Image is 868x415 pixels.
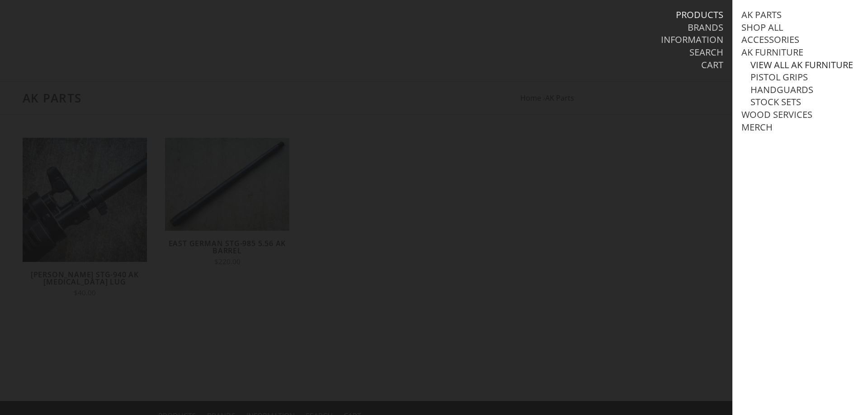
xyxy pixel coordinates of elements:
a: AK Furniture [741,47,803,58]
a: Accessories [741,34,799,46]
a: View all AK Furniture [750,59,853,71]
a: Search [689,47,723,58]
a: Stock Sets [750,96,801,108]
a: Brands [688,22,723,33]
a: Wood Services [741,109,812,121]
a: Handguards [750,84,813,96]
a: Information [661,34,723,46]
a: Products [676,9,723,21]
a: Cart [701,59,723,71]
a: Shop All [741,22,783,33]
a: Merch [741,121,773,133]
a: Pistol Grips [750,71,808,83]
a: AK Parts [741,9,782,21]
